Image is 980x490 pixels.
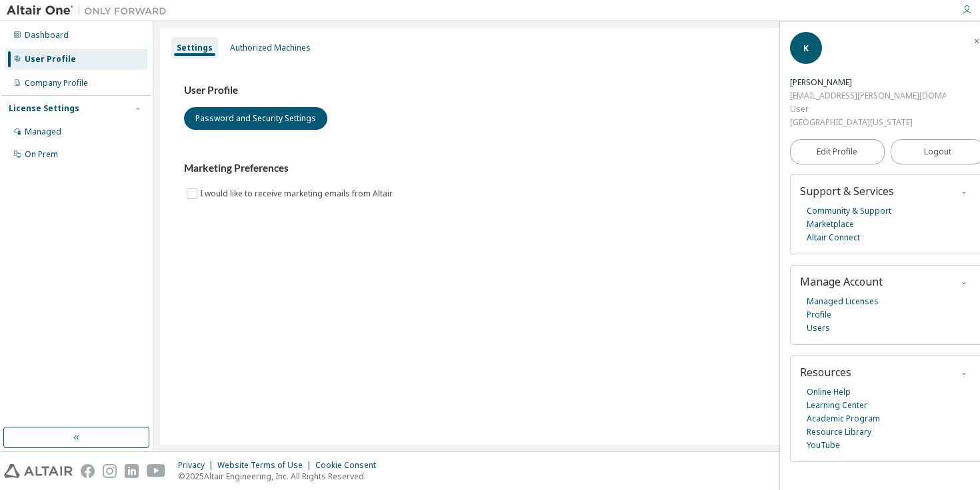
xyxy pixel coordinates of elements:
[817,146,857,157] span: Edit Profile
[200,186,395,202] label: I would like to receive marketing emails from Altair
[25,54,76,65] div: User Profile
[790,139,885,164] a: Edit Profile
[807,425,871,439] a: Resource Library
[25,149,58,160] div: On Prem
[803,43,809,54] span: K
[25,126,61,137] div: Managed
[184,107,327,130] button: Password and Security Settings
[25,78,88,89] div: Company Profile
[807,322,830,335] a: Users
[807,218,854,231] a: Marketplace
[807,204,891,218] a: Community & Support
[315,460,384,471] div: Cookie Consent
[217,460,315,471] div: Website Terms of Use
[25,30,69,41] div: Dashboard
[178,460,217,471] div: Privacy
[800,365,851,379] span: Resources
[184,84,949,97] h3: User Profile
[800,274,883,289] span: Manage Account
[9,103,79,114] div: License Settings
[807,412,880,425] a: Academic Program
[7,4,173,17] img: Altair One
[807,399,867,412] a: Learning Center
[4,464,73,478] img: altair_logo.svg
[807,439,840,452] a: YouTube
[807,385,851,399] a: Online Help
[177,43,213,53] div: Settings
[81,464,95,478] img: facebook.svg
[103,464,117,478] img: instagram.svg
[790,89,946,103] div: [EMAIL_ADDRESS][PERSON_NAME][DOMAIN_NAME]
[178,471,384,482] p: © 2025 Altair Engineering, Inc. All Rights Reserved.
[807,308,831,322] a: Profile
[807,295,879,308] a: Managed Licenses
[924,145,951,158] span: Logout
[125,464,139,478] img: linkedin.svg
[790,103,946,116] div: User
[184,162,949,175] h3: Marketing Preferences
[800,184,894,198] span: Support & Services
[790,76,946,89] div: Kayden Anderson
[807,231,860,244] a: Altair Connect
[147,464,166,478] img: youtube.svg
[790,116,946,129] div: [GEOGRAPHIC_DATA][US_STATE]
[230,43,311,53] div: Authorized Machines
